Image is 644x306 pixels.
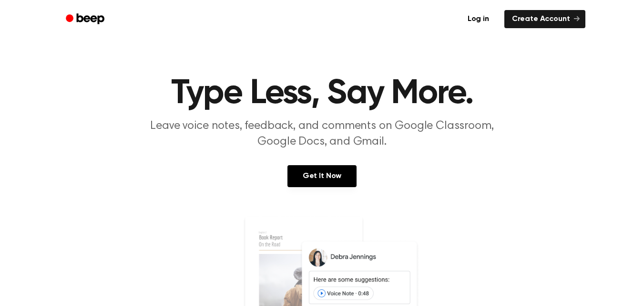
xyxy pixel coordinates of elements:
[59,10,113,29] a: Beep
[287,165,357,187] a: Get It Now
[458,8,499,30] a: Log in
[139,118,505,150] p: Leave voice notes, feedback, and comments on Google Classroom, Google Docs, and Gmail.
[504,10,585,28] a: Create Account
[78,76,566,111] h1: Type Less, Say More.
